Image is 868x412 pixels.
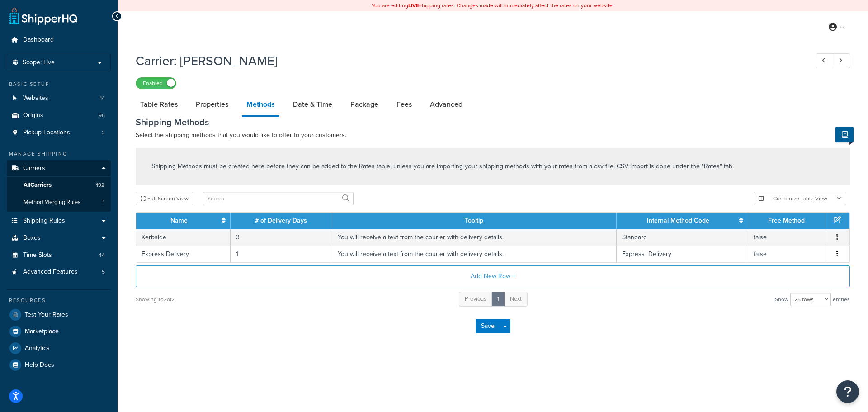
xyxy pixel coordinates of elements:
a: Carriers [7,160,111,177]
h3: Shipping Methods [136,117,850,127]
span: 96 [99,112,105,119]
a: Advanced [425,94,467,115]
td: Kerbside [136,229,231,246]
span: Method Merging Rules [24,199,80,206]
a: Websites14 [7,90,111,107]
th: Free Method [748,213,825,229]
span: Next [510,294,522,303]
span: Show [775,293,788,306]
a: 1 [491,292,505,307]
a: Previous [459,292,492,307]
li: Time Slots [7,247,111,264]
span: Websites [23,95,48,102]
div: Manage Shipping [7,150,111,158]
td: You will receive a text from the courier with delivery details. [332,246,617,262]
span: Scope: Live [23,59,55,66]
span: Test Your Rates [25,311,68,319]
a: Package [346,94,383,115]
li: Pickup Locations [7,124,111,141]
span: 5 [102,268,105,276]
td: 1 [231,246,332,262]
span: Carriers [23,165,45,172]
span: Advanced Features [23,268,78,276]
button: Customize Table View [754,192,846,205]
a: Help Docs [7,357,111,373]
a: Name [170,216,188,225]
span: 44 [99,251,105,259]
th: # of Delivery Days [231,213,332,229]
a: Test Your Rates [7,307,111,323]
button: Add New Row + [136,265,850,287]
td: Standard [617,229,748,246]
span: 1 [103,199,104,206]
a: Table Rates [136,94,182,115]
span: Dashboard [23,36,54,44]
button: Save [476,319,500,333]
label: Enabled [136,78,176,89]
span: 192 [96,181,104,189]
td: false [748,246,825,262]
a: Previous Record [816,53,834,68]
li: Method Merging Rules [7,194,111,211]
span: 14 [100,95,105,102]
a: Fees [392,94,416,115]
a: Dashboard [7,32,111,48]
h1: Carrier: [PERSON_NAME] [136,52,799,70]
a: AllCarriers192 [7,177,111,194]
a: Next [504,292,528,307]
td: You will receive a text from the courier with delivery details. [332,229,617,246]
a: Method Merging Rules1 [7,194,111,211]
a: Origins96 [7,107,111,124]
a: Analytics [7,340,111,356]
td: Express_Delivery [617,246,748,262]
a: Next Record [833,53,850,68]
li: Origins [7,107,111,124]
span: Analytics [25,345,50,352]
a: Pickup Locations2 [7,124,111,141]
span: All Carriers [24,181,52,189]
span: Origins [23,112,43,119]
a: Marketplace [7,323,111,340]
th: Tooltip [332,213,617,229]
p: Shipping Methods must be created here before they can be added to the Rates table, unless you are... [151,161,734,171]
input: Search [203,192,354,205]
a: Methods [242,94,279,117]
td: 3 [231,229,332,246]
button: Open Resource Center [836,380,859,403]
div: Basic Setup [7,81,111,88]
span: entries [833,293,850,306]
a: Time Slots44 [7,247,111,264]
b: LIVE [408,1,419,9]
button: Show Help Docs [835,127,854,142]
span: Time Slots [23,251,52,259]
li: Advanced Features [7,264,111,280]
span: Previous [465,294,486,303]
button: Full Screen View [136,192,193,205]
span: Help Docs [25,361,54,369]
p: Select the shipping methods that you would like to offer to your customers. [136,130,850,141]
span: Shipping Rules [23,217,65,225]
div: Resources [7,297,111,304]
span: 2 [102,129,105,137]
span: Marketplace [25,328,59,336]
div: Showing 1 to 2 of 2 [136,293,175,306]
a: Properties [191,94,233,115]
a: Advanced Features5 [7,264,111,280]
td: false [748,229,825,246]
a: Internal Method Code [647,216,709,225]
span: Pickup Locations [23,129,70,137]
td: Express Delivery [136,246,231,262]
a: Shipping Rules [7,213,111,229]
li: Carriers [7,160,111,212]
a: Date & Time [288,94,337,115]
a: Boxes [7,230,111,246]
span: Boxes [23,234,41,242]
li: Websites [7,90,111,107]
